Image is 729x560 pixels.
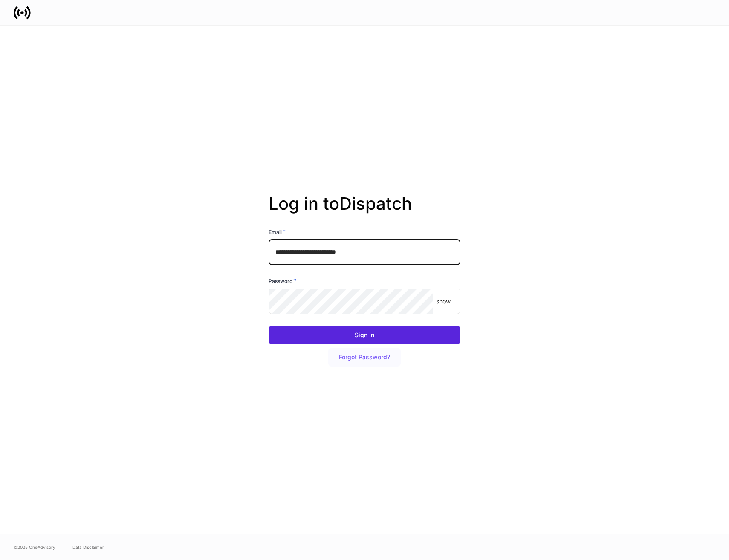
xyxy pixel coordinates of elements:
h6: Email [269,228,286,236]
div: Forgot Password? [339,354,390,360]
button: Forgot Password? [328,348,401,367]
h2: Log in to Dispatch [269,193,460,228]
a: Data Disclaimer [72,544,104,551]
button: Sign In [269,326,460,344]
div: Sign In [355,332,374,338]
p: show [436,297,451,306]
span: © 2025 OneAdvisory [14,544,55,551]
h6: Password [269,277,296,285]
